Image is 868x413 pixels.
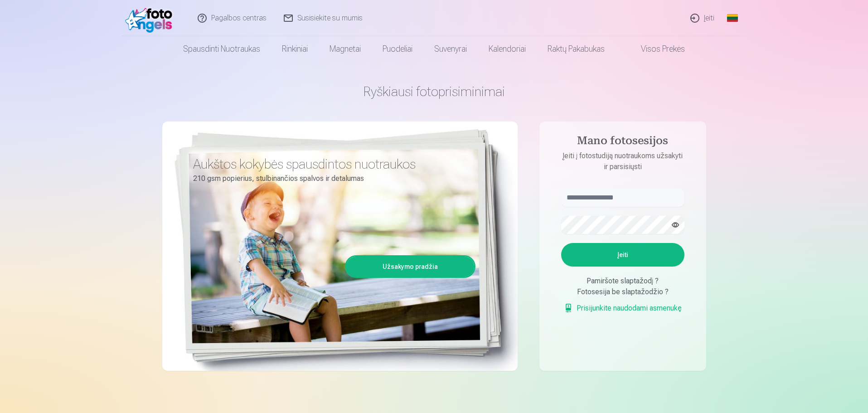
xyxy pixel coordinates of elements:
[172,36,271,62] a: Spausdinti nuotraukas
[125,4,177,33] img: /fa2
[423,36,478,62] a: Suvenyrai
[552,134,693,151] h4: Mano fotosesijos
[564,303,682,314] a: Prisijunkite naudodami asmenukę
[561,287,684,297] div: Fotosesija be slaptažodžio ?
[372,36,423,62] a: Puodeliai
[561,276,684,287] div: Pamiršote slaptažodį ?
[271,36,319,62] a: Rinkiniai
[346,257,474,277] a: Užsakymo pradžia
[616,36,696,62] a: Visos prekės
[552,151,693,172] p: Įeiti į fotostudiją nuotraukoms užsakyti ir parsisiųsti
[478,36,537,62] a: Kalendoriai
[193,156,469,172] h3: Aukštos kokybės spausdintos nuotraukos
[561,243,684,267] button: Įeiti
[319,36,372,62] a: Magnetai
[162,83,706,100] h1: Ryškiausi fotoprisiminimai
[193,172,469,185] p: 210 gsm popierius, stulbinančios spalvos ir detalumas
[537,36,616,62] a: Raktų pakabukas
